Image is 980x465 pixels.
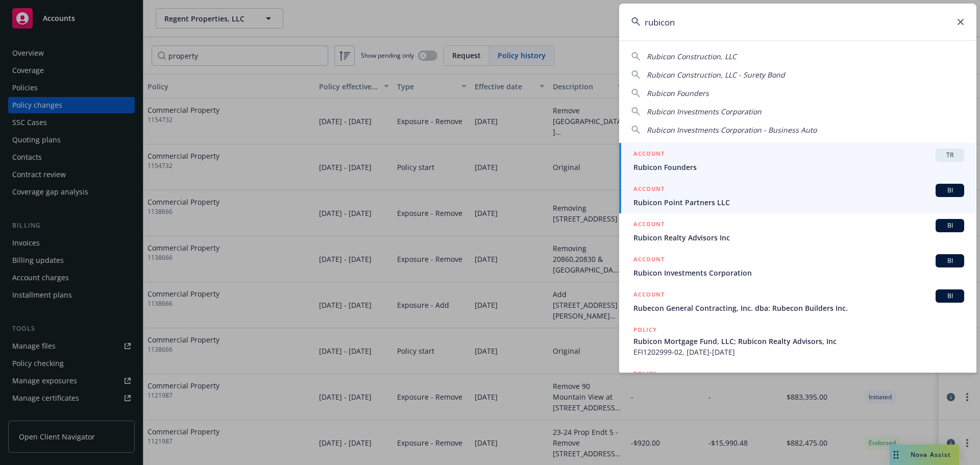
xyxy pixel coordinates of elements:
[633,369,657,379] h5: POLICY
[633,336,964,347] span: Rubicon Mortgage Fund, LLC; Rubicon Realty Advisors, Inc
[940,256,960,265] span: BI
[633,325,657,335] h5: POLICY
[647,52,737,61] span: Rubicon Construction, LLC
[647,88,709,98] span: Rubicon Founders
[940,186,960,195] span: BI
[633,219,665,231] h5: ACCOUNT
[633,232,964,243] span: Rubicon Realty Advisors Inc
[940,151,960,160] span: TR
[619,363,976,407] a: POLICY
[633,267,964,278] span: Rubicon Investments Corporation
[633,347,964,357] span: EFI1202999-02, [DATE]-[DATE]
[619,249,976,284] a: ACCOUNTBIRubicon Investments Corporation
[647,125,817,135] span: Rubicon Investments Corporation - Business Auto
[940,291,960,301] span: BI
[633,289,665,302] h5: ACCOUNT
[633,254,665,266] h5: ACCOUNT
[619,143,976,178] a: ACCOUNTTRRubicon Founders
[647,70,785,80] span: Rubicon Construction, LLC - Surety Bond
[647,107,762,116] span: Rubicon Investments Corporation
[633,303,964,313] span: Rubecon General Contracting, Inc. dba: Rubecon Builders Inc.
[619,4,976,40] input: Search...
[633,149,665,161] h5: ACCOUNT
[633,162,964,173] span: Rubicon Founders
[619,213,976,249] a: ACCOUNTBIRubicon Realty Advisors Inc
[633,184,665,196] h5: ACCOUNT
[633,197,964,208] span: Rubicon Point Partners LLC
[940,221,960,230] span: BI
[619,319,976,363] a: POLICYRubicon Mortgage Fund, LLC; Rubicon Realty Advisors, IncEFI1202999-02, [DATE]-[DATE]
[619,178,976,213] a: ACCOUNTBIRubicon Point Partners LLC
[619,284,976,319] a: ACCOUNTBIRubecon General Contracting, Inc. dba: Rubecon Builders Inc.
